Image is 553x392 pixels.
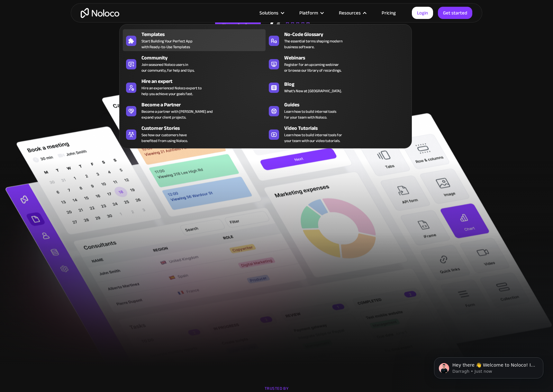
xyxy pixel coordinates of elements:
[284,62,341,73] span: Register for an upcoming webinar or browse our library of recordings.
[266,53,408,75] a: WebinarsRegister for an upcoming webinaror browse our library of recordings.
[266,123,408,145] a: Video TutorialsLearn how to build internal tools foryour team with our video tutorials.
[266,29,408,51] a: No-Code GlossaryThe essential terms shaping modernbusiness software.
[284,124,411,132] div: Video Tutorials
[284,109,336,120] span: Learn how to build internal tools for your team with Noloco.
[141,38,193,50] span: Start Building Your Perfect App with Ready-to-Use Templates
[438,7,472,19] a: Get started
[141,109,213,120] div: Become a partner with [PERSON_NAME] and expand your client projects.
[123,53,266,75] a: CommunityJoin seasoned Noloco users inour community, for help and tips.
[81,8,119,18] a: home
[291,9,331,17] div: Platform
[339,9,361,17] div: Resources
[141,31,268,38] div: Templates
[123,100,266,121] a: Become a PartnerBecome a partner with [PERSON_NAME] andexpand your client projects.
[424,344,553,389] iframe: Intercom notifications message
[299,9,318,17] div: Platform
[251,9,291,17] div: Solutions
[284,101,411,109] div: Guides
[266,76,408,98] a: BlogWhat's New at [GEOGRAPHIC_DATA].
[141,85,202,97] div: Hire an experienced Noloco expert to help you achieve your goals fast.
[284,80,411,88] div: Blog
[123,29,266,51] a: TemplatesStart Building Your Perfect Appwith Ready-to-Use Templates
[284,132,342,144] span: Learn how to build internal tools for your team with our video tutorials.
[141,101,268,109] div: Become a Partner
[123,76,266,98] a: Hire an expertHire an experienced Noloco expert tohelp you achieve your goals fast.
[141,132,188,144] span: See how our customers have benefited from using Noloco.
[284,38,342,50] span: The essential terms shaping modern business software.
[412,7,433,19] a: Login
[284,31,411,38] div: No-Code Glossary
[259,9,278,17] div: Solutions
[266,100,408,121] a: GuidesLearn how to build internal toolsfor your team with Noloco.
[141,62,195,73] span: Join seasoned Noloco users in our community, for help and tips.
[141,77,268,85] div: Hire an expert
[374,9,404,17] a: Pricing
[141,54,268,62] div: Community
[284,54,411,62] div: Webinars
[123,123,266,145] a: Customer StoriesSee how our customers havebenefited from using Noloco.
[119,15,412,148] nav: Resources
[141,124,268,132] div: Customer Stories
[331,9,374,17] div: Resources
[284,88,342,94] span: What's New at [GEOGRAPHIC_DATA].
